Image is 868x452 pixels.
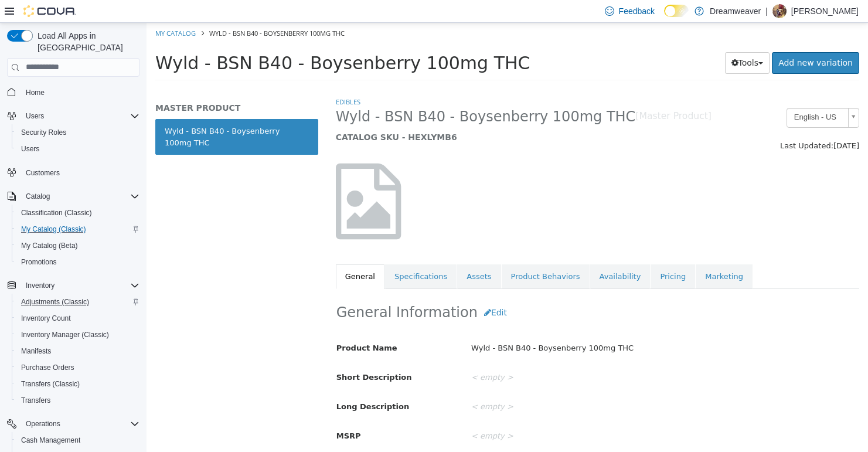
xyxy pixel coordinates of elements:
[21,278,139,293] span: Inventory
[21,128,66,137] span: Security Roles
[16,206,139,220] span: Classification (Classic)
[2,84,144,101] button: Home
[9,6,49,15] a: My Catalog
[12,124,144,141] button: Security Roles
[16,393,139,407] span: Transfers
[21,86,49,100] a: Home
[12,343,144,359] button: Manifests
[21,314,71,323] span: Inventory Count
[316,345,721,365] div: < empty >
[2,416,144,432] button: Operations
[21,109,139,123] span: Users
[16,344,139,358] span: Manifests
[16,361,79,375] a: Purchase Orders
[16,393,55,407] a: Transfers
[765,4,768,18] p: |
[16,239,83,253] a: My Catalog (Beta)
[16,206,97,220] a: Classification (Classic)
[444,242,504,266] a: Availability
[16,295,139,309] span: Adjustments (Classic)
[12,141,144,157] button: Users
[2,188,144,205] button: Catalog
[16,328,139,342] span: Inventory Manager (Classic)
[641,86,697,104] span: English - US
[331,279,367,301] button: Edit
[21,225,86,234] span: My Catalog (Classic)
[710,4,761,18] p: Dreamweaver
[16,361,139,375] span: Purchase Orders
[9,30,384,50] span: Wyld - BSN B40 - Boysenberry 100mg THC
[791,4,859,18] p: [PERSON_NAME]
[12,359,144,376] button: Purchase Orders
[26,111,44,121] span: Users
[504,242,549,266] a: Pricing
[26,281,55,290] span: Inventory
[33,30,139,53] span: Load All Apps in [GEOGRAPHIC_DATA]
[21,346,51,356] span: Manifests
[21,109,49,123] button: Users
[2,108,144,124] button: Users
[16,239,139,253] span: My Catalog (Beta)
[16,222,91,236] a: My Catalog (Classic)
[16,433,139,447] span: Cash Management
[21,189,139,203] span: Catalog
[16,377,139,391] span: Transfers (Classic)
[21,85,139,100] span: Home
[16,295,94,309] a: Adjustments (Classic)
[316,315,721,336] div: Wyld - BSN B40 - Boysenberry 100mg THC
[63,6,198,15] span: Wyld - BSN B40 - Boysenberry 100mg THC
[189,242,238,266] a: General
[21,241,78,250] span: My Catalog (Beta)
[21,436,80,445] span: Cash Management
[189,109,577,120] h5: CATALOG SKU - HEXLYMB6
[12,254,144,270] button: Promotions
[16,222,139,236] span: My Catalog (Classic)
[634,118,687,127] span: Last Updated:
[355,242,443,266] a: Product Behaviors
[619,5,655,17] span: Feedback
[21,379,80,389] span: Transfers (Classic)
[26,192,50,201] span: Catalog
[2,277,144,294] button: Inventory
[311,242,354,266] a: Assets
[2,164,144,181] button: Customers
[21,166,64,180] a: Customers
[190,409,215,417] span: MSRP
[16,311,76,325] a: Inventory Count
[189,74,214,83] a: Edibles
[489,89,565,98] small: [Master Product]
[21,165,139,180] span: Customers
[9,80,172,90] h5: MASTER PRODUCT
[190,321,251,329] span: Product Name
[316,374,721,395] div: < empty >
[190,279,712,301] h2: General Information
[21,330,109,339] span: Inventory Manager (Classic)
[16,255,139,269] span: Promotions
[578,29,624,51] button: Tools
[316,403,721,424] div: < empty >
[12,205,144,221] button: Classification (Classic)
[12,432,144,448] button: Cash Management
[16,125,71,140] a: Security Roles
[21,363,74,372] span: Purchase Orders
[12,376,144,392] button: Transfers (Classic)
[16,311,139,325] span: Inventory Count
[190,379,263,388] span: Long Description
[26,419,60,429] span: Operations
[23,5,76,17] img: Cova
[772,4,787,18] div: Alexis Dowling
[21,417,139,431] span: Operations
[16,125,139,140] span: Security Roles
[21,257,57,267] span: Promotions
[189,85,489,103] span: Wyld - BSN B40 - Boysenberry 100mg THC
[16,142,139,156] span: Users
[16,328,114,342] a: Inventory Manager (Classic)
[16,433,85,447] a: Cash Management
[26,168,60,178] span: Customers
[12,392,144,409] button: Transfers
[21,417,65,431] button: Operations
[21,208,92,217] span: Classification (Classic)
[640,85,713,105] a: English - US
[239,242,310,266] a: Specifications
